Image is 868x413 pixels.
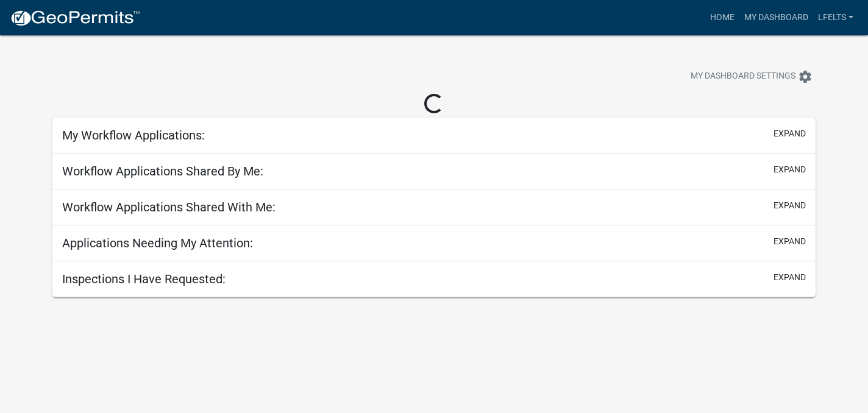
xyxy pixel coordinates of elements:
[739,6,813,29] a: My Dashboard
[774,235,806,248] button: expand
[62,236,253,250] h5: Applications Needing My Attention:
[774,163,806,176] button: expand
[62,272,226,286] h5: Inspections I Have Requested:
[813,6,858,29] a: lfelts
[774,127,806,140] button: expand
[705,6,739,29] a: Home
[774,199,806,212] button: expand
[681,65,822,88] button: My Dashboard Settingssettings
[774,271,806,284] button: expand
[62,128,205,143] h5: My Workflow Applications:
[62,200,276,214] h5: Workflow Applications Shared With Me:
[691,69,795,84] span: My Dashboard Settings
[62,164,263,178] h5: Workflow Applications Shared By Me:
[798,69,813,84] i: settings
